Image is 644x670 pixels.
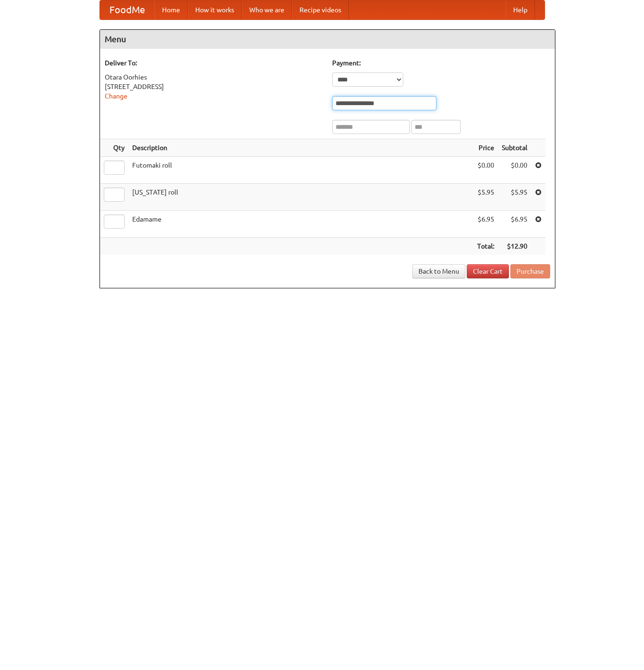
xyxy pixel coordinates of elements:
h5: Deliver To: [105,58,323,68]
a: FoodMe [100,0,154,19]
td: $0.00 [473,157,498,184]
th: Description [128,139,473,157]
td: Edamame [128,211,473,238]
td: $5.95 [473,184,498,211]
div: [STREET_ADDRESS] [105,82,323,91]
th: $12.90 [498,238,531,255]
a: Back to Menu [412,264,465,278]
td: $0.00 [498,157,531,184]
div: Otara Oorhies [105,72,323,82]
button: Purchase [510,264,550,278]
a: Who we are [242,0,292,19]
th: Subtotal [498,139,531,157]
td: $5.95 [498,184,531,211]
th: Qty [100,139,128,157]
a: Home [154,0,188,19]
h5: Payment: [332,58,550,68]
h4: Menu [100,30,555,49]
a: Clear Cart [467,264,509,278]
a: Recipe videos [292,0,349,19]
td: [US_STATE] roll [128,184,473,211]
a: Help [506,0,535,19]
a: Change [105,92,127,100]
a: How it works [188,0,242,19]
th: Price [473,139,498,157]
td: $6.95 [473,211,498,238]
td: Futomaki roll [128,157,473,184]
th: Total: [473,238,498,255]
td: $6.95 [498,211,531,238]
